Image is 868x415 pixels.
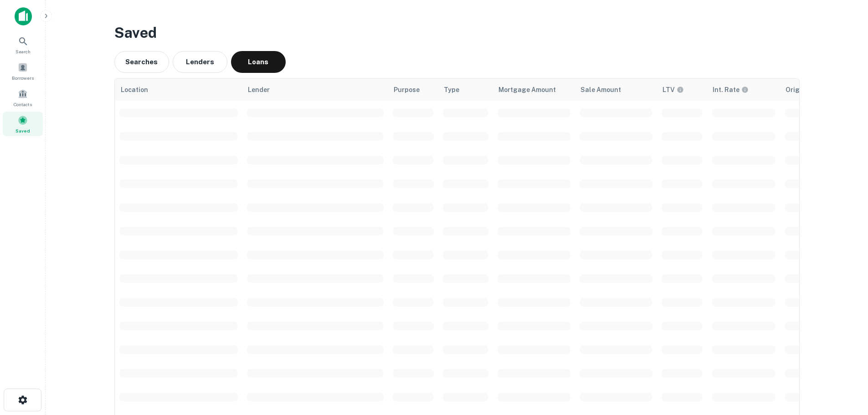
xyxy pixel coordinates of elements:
[15,127,30,134] span: Saved
[15,7,32,26] img: capitalize-icon.png
[173,51,227,73] button: Lenders
[3,59,43,83] a: Borrowers
[713,85,749,95] div: The interest rates displayed on the website are for informational purposes only and may be report...
[438,79,493,101] th: Type
[15,48,31,55] span: Search
[713,85,740,95] h6: Int. Rate
[388,79,438,101] th: Purpose
[3,85,43,110] a: Contacts
[3,32,43,57] a: Search
[120,84,148,95] span: Location
[12,74,34,82] span: Borrowers
[493,79,575,101] th: Mortgage Amount
[657,79,707,101] th: LTVs displayed on the website are for informational purposes only and may be reported incorrectly...
[242,79,388,101] th: Lender
[575,79,657,101] th: Sale Amount
[248,84,270,95] span: Lender
[3,112,43,136] a: Saved
[498,84,556,95] span: Mortgage Amount
[444,84,459,95] span: Type
[114,22,800,44] h3: Saved
[707,79,780,101] th: The interest rates displayed on the website are for informational purposes only and may be report...
[580,84,621,95] span: Sale Amount
[663,85,675,95] h6: LTV
[14,101,32,108] span: Contacts
[114,51,169,73] button: Searches
[822,342,868,386] iframe: Chat Widget
[115,79,242,101] th: Location
[394,84,420,95] span: Purpose
[663,85,684,95] div: LTVs displayed on the website are for informational purposes only and may be reported incorrectly...
[231,51,286,73] button: Loans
